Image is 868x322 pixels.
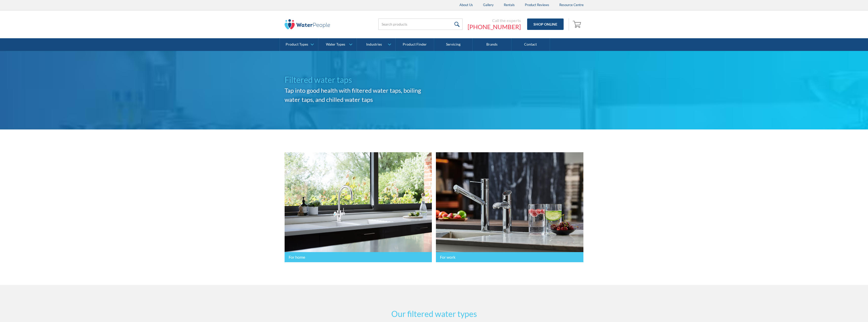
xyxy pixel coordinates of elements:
h2: Our filtered water types [335,308,533,320]
div: Industries [366,42,382,47]
div: Product Types [286,42,308,47]
img: shopping cart [573,20,582,28]
a: Industries [357,38,395,51]
a: Water Types [318,38,357,51]
a: Open empty cart [571,18,584,30]
h2: Tap into good health with filtered water taps, boiling water taps, and chilled water taps [285,86,434,104]
a: Shop Online [527,18,564,30]
div: Water Types [326,42,345,47]
a: Servicing [434,38,473,51]
a: Product Types [280,38,318,51]
a: Brands [473,38,511,51]
input: Search products [378,18,463,30]
a: [PHONE_NUMBER] [468,23,521,31]
a: Contact [511,38,550,51]
img: The Water People [285,19,330,29]
h1: Filtered water taps [285,74,434,86]
a: Product Finder [396,38,434,51]
div: Call the experts [468,18,521,23]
